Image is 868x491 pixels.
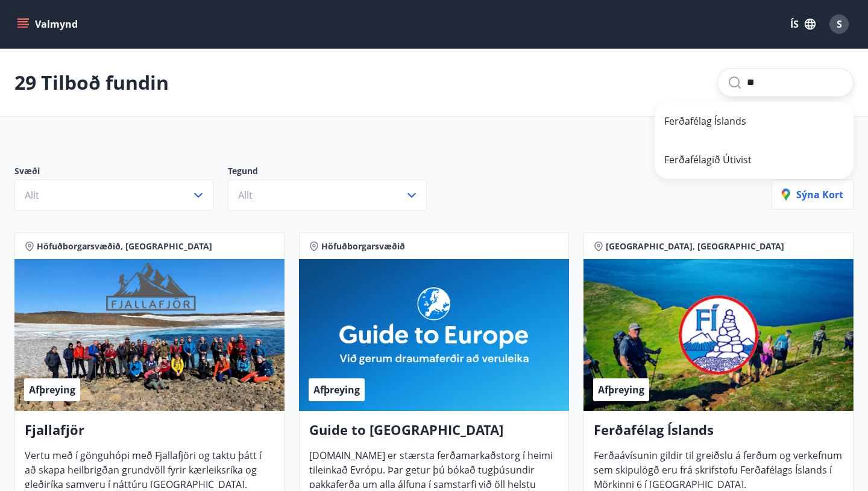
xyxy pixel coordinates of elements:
[313,383,360,396] span: Afþreying
[664,152,844,167] span: Ferðafélagið Útivist
[14,180,213,211] button: Allt
[228,165,441,180] p: Tegund
[238,189,253,202] span: Allt
[782,188,843,201] p: Sýna kort
[37,240,212,252] span: Höfuðborgarsvæðið, [GEOGRAPHIC_DATA]
[14,13,83,35] button: menu
[25,421,274,448] h4: Fjallafjör
[14,165,228,180] p: Svæði
[228,180,427,211] button: Allt
[837,17,842,31] span: S
[309,421,559,448] h4: Guide to [GEOGRAPHIC_DATA]
[594,421,843,448] h4: Ferðafélag Íslands
[29,383,75,396] span: Afþreying
[321,240,405,252] span: Höfuðborgarsvæðið
[598,383,644,396] span: Afþreying
[664,114,844,128] span: Ferðafélag Íslands
[606,240,784,252] span: [GEOGRAPHIC_DATA], [GEOGRAPHIC_DATA]
[772,180,854,210] button: Sýna kort
[825,10,854,39] button: S
[784,13,822,35] button: ÍS
[25,189,39,202] span: Allt
[14,69,169,96] p: 29 Tilboð fundin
